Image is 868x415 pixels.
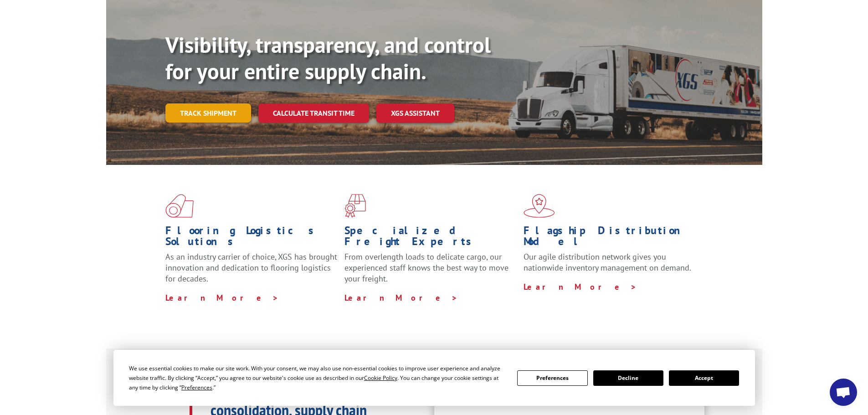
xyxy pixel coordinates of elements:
b: Visibility, transparency, and control for your entire supply chain. [165,31,491,85]
button: Accept [669,370,739,386]
span: Preferences [181,384,212,391]
span: Our agile distribution network gives you nationwide inventory management on demand. [524,251,691,273]
img: xgs-icon-focused-on-flooring-red [344,194,366,218]
img: xgs-icon-flagship-distribution-model-red [524,194,555,218]
a: Learn More > [344,292,458,303]
a: Learn More > [524,282,637,292]
div: We use essential cookies to make our site work. With your consent, we may also use non-essential ... [129,364,506,392]
a: Calculate transit time [258,103,369,123]
img: xgs-icon-total-supply-chain-intelligence-red [165,194,194,218]
button: Decline [593,370,663,386]
div: Open chat [830,379,857,406]
a: Learn More > [165,292,279,303]
p: From overlength loads to delicate cargo, our experienced staff knows the best way to move your fr... [344,251,517,292]
h1: Flooring Logistics Solutions [165,225,338,251]
a: XGS ASSISTANT [376,103,454,123]
span: As an industry carrier of choice, XGS has brought innovation and dedication to flooring logistics... [165,251,337,284]
div: Cookie Consent Prompt [113,350,755,406]
a: Track shipment [165,103,251,123]
h1: Flagship Distribution Model [524,225,696,251]
h1: Specialized Freight Experts [344,225,517,251]
button: Preferences [517,370,587,386]
span: Cookie Policy [364,374,397,382]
